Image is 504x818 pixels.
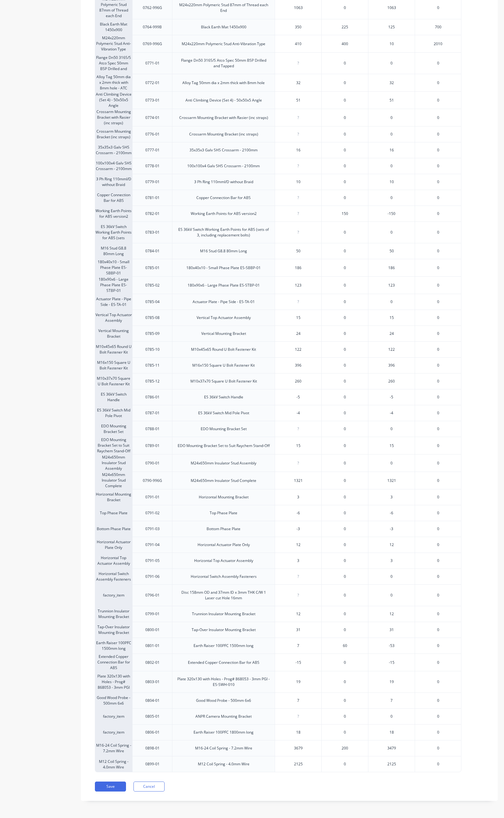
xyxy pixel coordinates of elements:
[368,310,415,326] div: 15
[344,331,346,336] span: 0
[344,248,346,254] span: 0
[343,643,347,649] span: 60
[95,310,132,326] div: Vertical Top Actuator Assembly
[344,97,346,103] span: 0
[437,698,439,703] span: 0
[275,405,321,421] div: -4
[437,179,439,185] span: 0
[368,373,415,389] div: 260
[182,80,265,86] div: Alloy Tag 50mm dia x 2mm thick with 8mm hole
[145,179,160,185] div: 0779-01
[342,41,348,47] span: 400
[344,510,346,516] span: 0
[145,558,160,564] div: 0791-05
[275,622,321,638] div: 31
[145,378,160,384] div: 0785-12
[95,568,132,584] div: Horizontal Switch Assembly Fasteners
[95,782,126,792] button: Save
[192,627,256,633] div: Tap-Over Insulator Mounting Bracket
[344,80,346,86] span: 0
[201,24,246,30] div: Black Earth Mat 1450x900
[437,592,439,598] span: 0
[275,569,321,584] div: ?
[344,163,346,169] span: 0
[95,421,132,437] div: EDO Mounting Bracket Set
[368,622,415,638] div: 31
[145,410,160,416] div: 0787-01
[95,174,132,190] div: 3 Ph Ring 110mmI/D without Braid
[435,24,441,30] span: 700
[368,505,415,521] div: -6
[145,248,160,254] div: 0784-01
[145,574,160,579] div: 0791-06
[437,331,439,336] span: 0
[275,421,321,437] div: ?
[344,283,346,288] span: 0
[95,259,132,276] div: 180x40x10 - Small Phase Plate ES-SBBP-01
[178,443,270,449] div: EDO Mounting Bracket Set to Suit Raychem Stand-Off
[145,660,160,665] div: 0802-01
[145,163,160,169] div: 0778-01
[344,5,346,11] span: 0
[200,248,247,254] div: M16 Stud G8.8 80mm Long
[437,283,439,288] span: 0
[187,163,260,169] div: 100x100x4 Galv SHS Crossarm - 2100mm
[210,510,237,516] div: Top Phase Plate
[344,394,346,400] span: 0
[95,19,132,35] div: Black Earth Mat 1450x900
[145,426,160,432] div: 0788-01
[201,426,247,432] div: EDO Mounting Bracket Set
[275,709,321,724] div: ?
[437,394,439,400] span: 0
[275,587,321,603] div: ?
[191,347,256,352] div: M10x45x65 Round U Bolt Fastener Kit
[143,5,162,11] div: 0762-996G
[95,276,132,294] div: 180x90x6 - Large Phase Plate ES-STBP-01
[177,590,270,601] div: Disc 158mm OD and 37mm ID x 3mm THK C/W 1 Laser cut Hole 16mm
[275,473,321,488] div: 1321
[437,131,439,137] span: 0
[344,147,346,153] span: 0
[437,230,439,235] span: 0
[368,489,415,505] div: 3
[145,611,160,617] div: 0799-01
[196,698,251,703] div: Good Wood Probe - 500mm 6x6
[437,478,439,483] span: 0
[145,592,160,598] div: 0796-01
[145,331,160,336] div: 0785-09
[344,526,346,532] span: 0
[95,622,132,638] div: Tap-Over Insulator Mounting Bracket
[198,410,249,416] div: ES 36kV Switch Mid Pole Pivot
[437,5,439,11] span: 0
[95,341,132,357] div: M10x45x65 Round U Bolt Fastener Kit
[344,115,346,121] span: 0
[437,315,439,321] span: 0
[368,454,415,472] div: 0
[344,299,346,305] span: 0
[368,126,415,142] div: 0
[344,460,346,466] span: 0
[145,363,160,368] div: 0785-11
[95,126,132,142] div: Crossarm Mounting Bracket (inc straps)
[275,553,321,568] div: 3
[368,91,415,109] div: 51
[368,692,415,708] div: 7
[191,478,256,483] div: M24x650mm Insulator Stud Complete
[437,542,439,548] span: 0
[95,389,132,405] div: ES 36kV Switch Handle
[275,294,321,310] div: ?
[275,655,321,670] div: -15
[197,315,251,321] div: Vertical Top Actuator Assembly
[145,542,160,548] div: 0791-04
[368,294,415,310] div: 0
[275,505,321,521] div: -6
[177,58,270,69] div: Flange Dn50 316S/S Atco Spec 50mm BSP Drilled and Tapped
[275,243,321,259] div: 50
[437,643,439,649] span: 0
[143,24,162,30] div: 0764-999B
[275,19,321,35] div: 350
[145,265,160,271] div: 0785-01
[344,611,346,617] span: 0
[344,60,346,66] span: 0
[145,460,160,466] div: 0790-01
